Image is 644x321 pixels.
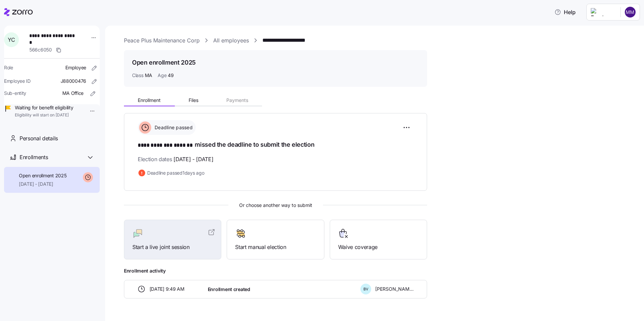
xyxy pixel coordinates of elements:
[132,72,143,79] span: Class
[138,98,161,103] span: Enrollment
[158,72,166,79] span: Age
[338,243,419,251] span: Waive coverage
[4,64,13,71] span: Role
[19,181,66,187] span: [DATE] - [DATE]
[132,243,213,251] span: Start a live joint session
[145,72,152,79] span: MA
[189,98,198,103] span: Files
[168,72,173,79] span: 49
[19,172,66,179] span: Open enrollment 2025
[363,287,368,291] span: B V
[173,155,213,164] span: [DATE] - [DATE]
[62,90,84,97] span: MA Office
[375,286,414,292] span: [PERSON_NAME]
[15,112,73,118] span: Eligibility will start on [DATE]
[124,202,427,209] span: Or choose another way to submit
[4,90,26,97] span: Sub-entity
[549,5,581,19] button: Help
[65,64,86,71] span: Employee
[147,170,204,176] span: Deadline passed 1 days ago
[554,8,576,16] span: Help
[124,36,200,45] a: Peace Plus Maintenance Corp
[138,140,413,150] h1: missed the deadline to submit the election
[15,104,73,111] span: Waiting for benefit eligibility
[213,36,249,45] a: All employees
[132,58,196,67] h1: Open enrollment 2025
[124,267,427,274] span: Enrollment activity
[138,155,213,164] span: Election dates
[235,243,316,251] span: Start manual election
[29,46,52,53] span: 566c6050
[20,134,58,143] span: Personal details
[150,286,185,292] span: [DATE] 9:49 AM
[625,7,636,17] img: c7500ab85f6c991aee20b7272b35d42d
[208,286,250,293] span: Enrollment created
[591,8,615,16] img: Employer logo
[4,78,31,84] span: Employee ID
[61,78,86,84] span: J88000476
[20,153,48,162] span: Enrollments
[153,124,193,131] span: Deadline passed
[226,98,248,103] span: Payments
[8,37,15,42] span: Y C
